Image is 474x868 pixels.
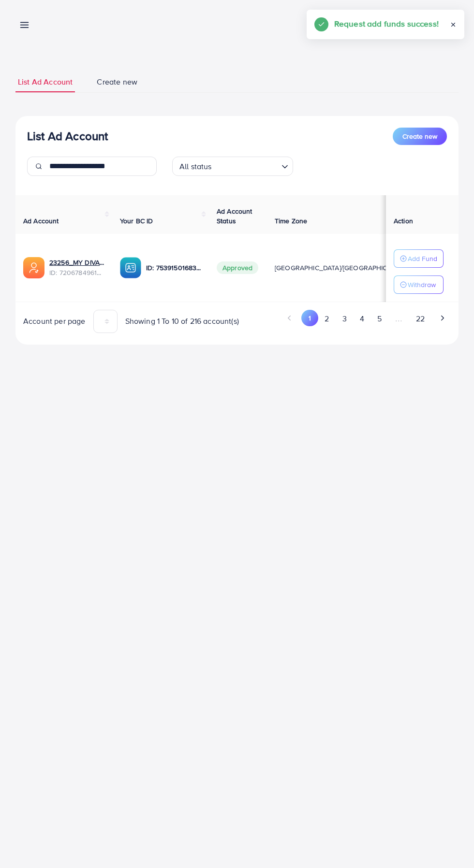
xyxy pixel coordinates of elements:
ul: Pagination [245,310,451,328]
span: Time Zone [275,216,307,226]
button: Go to page 3 [336,310,353,328]
div: Search for option [172,157,293,176]
button: Withdraw [394,275,444,294]
button: Go to page 1 [301,310,318,326]
p: ID: 7539150168373903377 [146,262,201,274]
div: <span class='underline'>23256_MY DIVA AD_1678264926625</span></br>7206784961016266753 [49,258,104,277]
h5: Request add funds success! [334,17,439,30]
button: Add Fund [394,249,444,268]
span: Action [394,216,413,226]
span: ID: 7206784961016266753 [49,268,104,277]
p: Withdraw [408,279,436,290]
span: Your BC ID [120,216,153,226]
span: Create new [97,76,137,87]
span: Ad Account [23,216,59,226]
span: Approved [217,261,258,274]
button: Go to page 22 [409,310,431,328]
span: Showing 1 To 10 of 216 account(s) [125,316,239,327]
button: Go to next page [434,310,451,326]
button: Go to page 4 [353,310,370,328]
span: All status [178,159,214,174]
span: List Ad Account [18,76,73,87]
span: Account per page [23,316,86,327]
span: Ad Account Status [217,206,252,226]
button: Create new [393,128,447,145]
span: Create new [402,131,437,141]
span: [GEOGRAPHIC_DATA]/[GEOGRAPHIC_DATA] [275,263,409,273]
img: ic-ba-acc.ded83a64.svg [120,257,141,278]
p: Add Fund [408,253,437,264]
a: 23256_MY DIVA AD_1678264926625 [49,258,104,267]
h3: List Ad Account [27,129,108,143]
button: Go to page 5 [370,310,388,328]
img: ic-ads-acc.e4c84228.svg [23,257,44,278]
button: Go to page 2 [318,310,336,328]
input: Search for option [215,158,278,174]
